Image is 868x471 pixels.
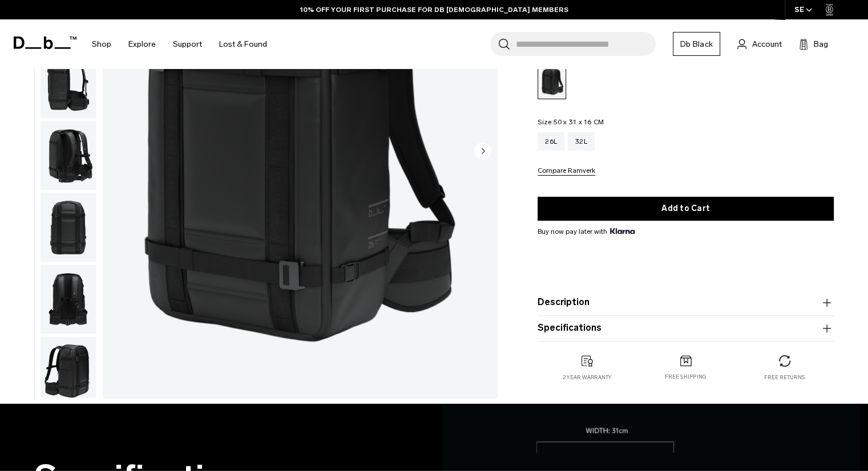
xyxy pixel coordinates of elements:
button: Ramverk_pro_bacpack_26L_black_out_2024_2.png [40,50,96,119]
img: Ramverk_pro_bacpack_26L_black_out_2024_9.png [41,265,96,334]
a: Account [737,37,782,51]
button: Add to Cart [538,196,834,220]
button: Ramverk_pro_bacpack_26L_black_out_2024_11.png [40,193,96,262]
img: {"height" => 20, "alt" => "Klarna"} [610,228,635,233]
span: 50 x 31 x 16 CM [553,118,604,126]
legend: Size: [538,119,604,125]
button: Compare Ramverk [538,167,595,176]
img: Ramverk_pro_bacpack_26L_black_out_2024_8.png [41,337,96,405]
span: Buy now pay later with [538,226,635,236]
span: Bag [814,38,828,50]
img: Ramverk_pro_bacpack_26L_black_out_2024_10.png [41,121,96,190]
button: Ramverk_pro_bacpack_26L_black_out_2024_10.png [40,121,96,190]
p: Free shipping [665,373,706,381]
button: Specifications [538,321,834,335]
nav: Main Navigation [83,19,276,69]
span: Account [752,38,782,50]
img: Ramverk_pro_bacpack_26L_black_out_2024_2.png [41,50,96,119]
button: Description [538,295,834,309]
button: Ramverk_pro_bacpack_26L_black_out_2024_9.png [40,265,96,334]
a: Black Out [538,64,566,99]
p: Free returns [764,373,805,381]
a: Shop [92,24,111,64]
a: Db Black [673,32,720,56]
a: Support [173,24,202,64]
button: Ramverk_pro_bacpack_26L_black_out_2024_8.png [40,336,96,406]
a: Lost & Found [219,24,267,64]
a: Explore [128,24,156,64]
button: Next slide [474,142,491,161]
a: 32L [568,132,595,151]
a: 10% OFF YOUR FIRST PURCHASE FOR DB [DEMOGRAPHIC_DATA] MEMBERS [300,5,568,15]
img: Ramverk_pro_bacpack_26L_black_out_2024_11.png [41,193,96,262]
a: 26L [538,132,564,151]
button: Bag [799,37,828,51]
p: 2 year warranty [563,373,612,381]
